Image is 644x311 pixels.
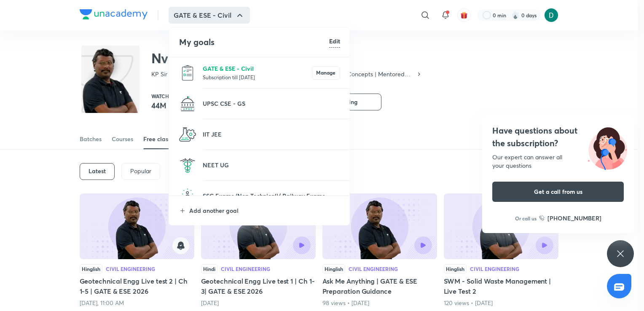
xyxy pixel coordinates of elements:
[179,64,196,81] img: GATE & ESE - Civil
[179,188,196,204] img: SSC Exams (Non Technical)/ Railway Exams
[179,157,196,174] img: NEET UG
[179,95,196,112] img: UPSC CSE - GS
[203,191,340,200] p: SSC Exams (Non Technical)/ Railway Exams
[329,37,340,46] h6: Edit
[312,66,340,80] button: Manage
[189,206,340,215] p: Add another goal
[203,73,312,81] p: Subscription till [DATE]
[203,99,340,108] p: UPSC CSE - GS
[179,126,196,143] img: IIT JEE
[203,130,340,139] p: IIT JEE
[203,161,340,169] p: NEET UG
[203,64,312,73] p: GATE & ESE - Civil
[179,36,329,48] h4: My goals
